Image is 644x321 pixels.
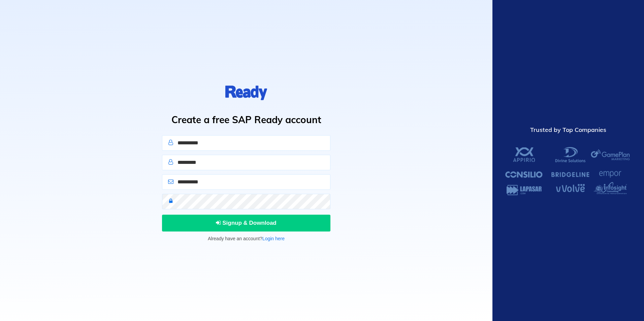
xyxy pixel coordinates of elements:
[162,215,330,231] button: Signup & Download
[504,146,632,195] img: SAP Ready Customers
[225,84,267,102] img: logo
[162,235,330,242] p: Already have an account?
[216,220,277,226] span: Signup & Download
[504,126,632,134] div: Trusted by Top Companies
[262,236,285,241] a: Login here
[160,113,333,127] h1: Create a free SAP Ready account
